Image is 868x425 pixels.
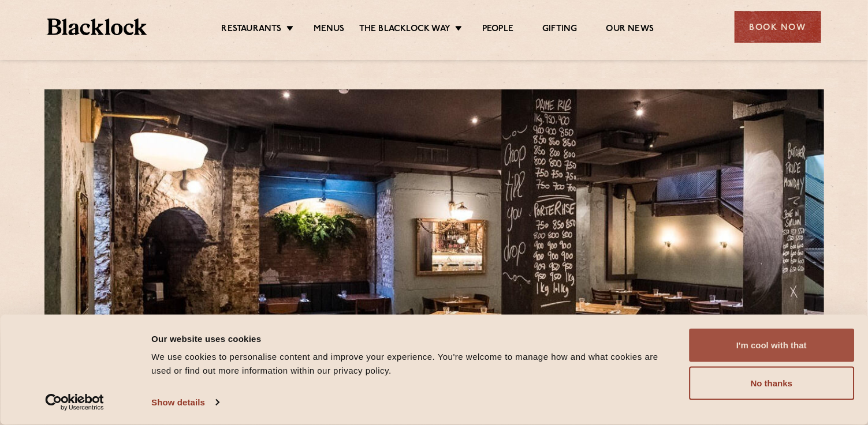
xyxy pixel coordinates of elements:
[735,11,821,43] div: Book Now
[24,394,125,411] a: Usercentrics Cookiebot - opens in a new window
[151,394,218,411] a: Show details
[47,18,147,35] img: BL_Textured_Logo-footer-cropped.svg
[151,332,676,345] div: Our website uses cookies
[359,24,450,36] a: The Blacklock Way
[151,350,676,378] div: We use cookies to personalise content and improve your experience. You're welcome to manage how a...
[482,24,513,36] a: People
[689,367,854,400] button: No thanks
[542,24,577,36] a: Gifting
[222,24,282,36] a: Restaurants
[689,329,854,362] button: I'm cool with that
[606,24,654,36] a: Our News
[314,24,345,36] a: Menus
